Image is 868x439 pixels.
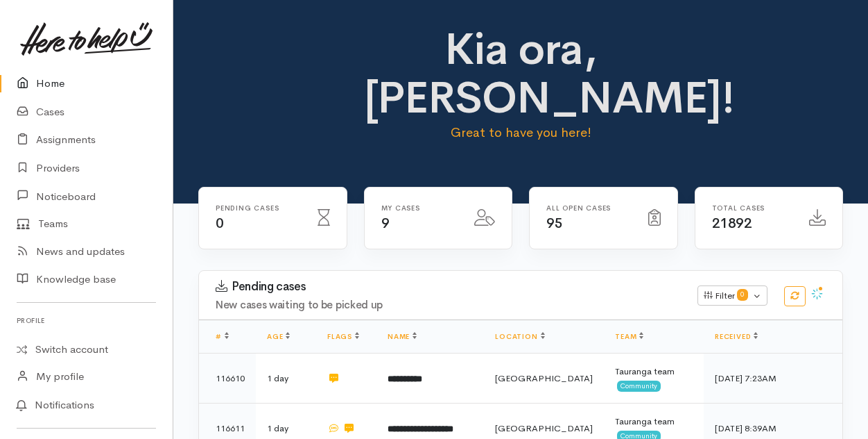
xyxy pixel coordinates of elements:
[388,332,417,341] a: Name
[381,215,390,232] span: 9
[495,372,593,384] span: [GEOGRAPHIC_DATA]
[697,285,767,306] button: Filter0
[546,204,632,212] h6: All Open cases
[327,332,359,341] a: Flags
[615,332,643,341] a: Team
[712,204,793,212] h6: Total cases
[704,354,842,404] td: [DATE] 7:23AM
[216,299,681,311] h4: New cases waiting to be picked up
[256,354,316,404] td: 1 day
[267,332,290,341] a: Age
[715,332,758,341] a: Received
[216,215,224,232] span: 0
[364,123,678,142] p: Great to have you here!
[381,204,458,212] h6: My cases
[216,332,229,341] a: #
[546,215,562,232] span: 95
[712,215,752,232] span: 21892
[216,204,301,212] h6: Pending cases
[216,280,681,294] h3: Pending cases
[17,311,156,330] h6: Profile
[199,354,256,404] td: 116610
[617,381,661,392] span: Community
[737,289,748,300] span: 0
[495,332,544,341] a: Location
[495,422,593,434] span: [GEOGRAPHIC_DATA]
[364,25,678,123] h1: Kia ora, [PERSON_NAME]!
[604,354,704,404] td: Tauranga team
